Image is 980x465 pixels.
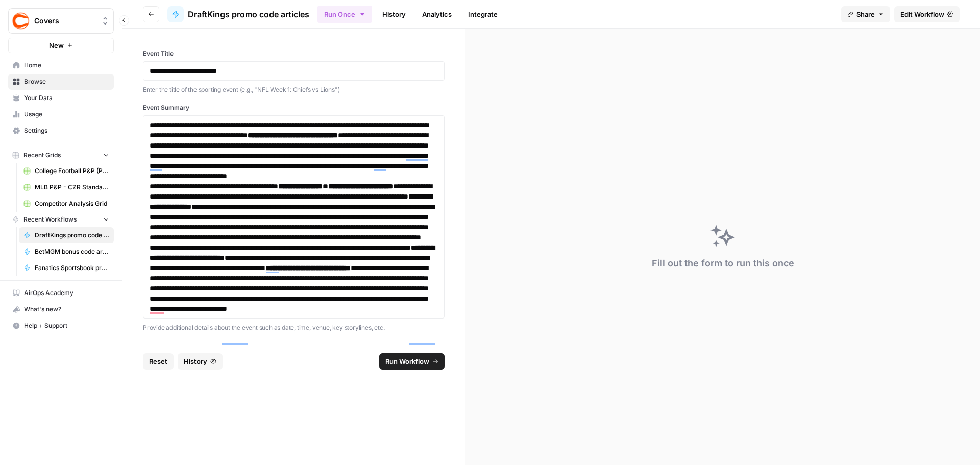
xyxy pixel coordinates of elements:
span: MLB P&P - CZR Standard (Production) Grid (5) [35,183,109,192]
a: College Football P&P (Production) Grid (2) [19,163,114,179]
button: Reset [143,353,174,370]
button: Help + Support [8,317,114,334]
a: Home [8,57,114,74]
a: MLB P&P - CZR Standard (Production) Grid (5) [19,179,114,195]
span: History [184,356,207,366]
span: BetMGM bonus code articles [35,247,109,256]
a: Competitor Analysis Grid [19,195,114,212]
a: BetMGM bonus code articles [19,243,114,260]
span: Edit Workflow [900,9,944,19]
button: New [8,38,114,53]
span: Your Data [24,93,109,103]
span: AirOps Academy [24,288,109,298]
span: Reset [149,356,167,366]
span: DraftKings promo code articles [188,8,309,20]
button: Recent Workflows [8,212,114,227]
a: History [376,6,412,22]
button: Share [841,6,890,22]
a: Settings [8,123,114,139]
span: Fanatics Sportsbook promo articles [35,263,109,273]
span: Settings [24,126,109,135]
button: Workspace: Covers [8,8,114,34]
a: Edit Workflow [894,6,960,22]
span: Run Workflow [385,356,429,366]
a: DraftKings promo code articles [19,227,114,243]
button: What's new? [8,301,114,317]
a: Fanatics Sportsbook promo articles [19,260,114,276]
span: Covers [34,16,96,26]
img: Covers Logo [12,12,30,30]
a: Usage [8,106,114,123]
button: Recent Grids [8,148,114,163]
a: AirOps Academy [8,285,114,301]
span: Recent Grids [23,151,61,160]
button: Run Workflow [379,353,445,370]
a: Your Data [8,90,114,106]
button: History [178,353,223,370]
label: Event Summary [143,103,445,112]
span: Home [24,61,109,70]
a: Analytics [416,6,458,22]
span: DraftKings promo code articles [35,231,109,240]
span: Help + Support [24,321,109,330]
span: Usage [24,110,109,119]
span: Share [856,9,875,19]
label: Event Title [143,49,445,58]
span: Browse [24,77,109,86]
div: To enrich screen reader interactions, please activate Accessibility in Grammarly extension settings [150,120,438,314]
span: College Football P&P (Production) Grid (2) [35,166,109,176]
a: DraftKings promo code articles [167,6,309,22]
a: Browse [8,74,114,90]
button: Run Once [317,6,372,23]
div: What's new? [9,302,113,317]
span: Competitor Analysis Grid [35,199,109,208]
span: Recent Workflows [23,215,77,224]
p: Enter the title of the sporting event (e.g., "NFL Week 1: Chiefs vs Lions") [143,85,445,95]
span: New [49,40,64,51]
div: Fill out the form to run this once [652,256,794,271]
a: Integrate [462,6,504,22]
p: Provide additional details about the event such as date, time, venue, key storylines, etc. [143,323,445,333]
